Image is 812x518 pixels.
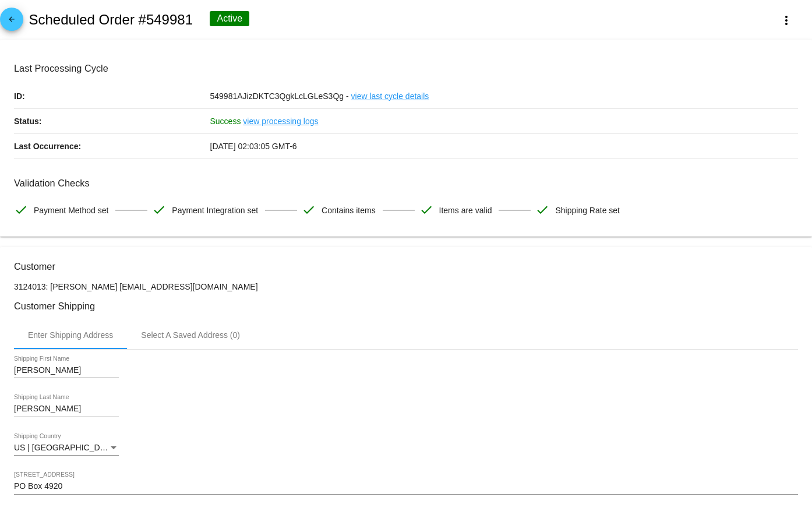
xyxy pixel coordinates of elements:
[152,203,166,217] mat-icon: check
[28,330,113,340] div: Enter Shipping Address
[14,443,117,452] span: US | [GEOGRAPHIC_DATA]
[351,84,429,108] a: view last cycle details
[5,15,19,29] mat-icon: arrow_back
[14,301,798,312] h3: Customer Shipping
[555,198,620,223] span: Shipping Rate set
[302,203,316,217] mat-icon: check
[14,404,119,414] input: Shipping Last Name
[322,198,376,223] span: Contains items
[172,198,258,223] span: Payment Integration set
[14,282,798,291] p: 3124013: [PERSON_NAME] [EMAIL_ADDRESS][DOMAIN_NAME]
[141,330,240,340] div: Select A Saved Address (0)
[14,261,798,272] h3: Customer
[210,117,241,126] span: Success
[210,142,297,151] span: [DATE] 02:03:05 GMT-6
[419,203,433,217] mat-icon: check
[14,203,28,217] mat-icon: check
[14,366,119,375] input: Shipping First Name
[14,443,119,453] mat-select: Shipping Country
[29,12,193,28] h2: Scheduled Order #549981
[14,109,210,133] p: Status:
[210,91,349,101] span: 549981AJizDKTC3QgkLcLGLeS3Qg -
[14,134,210,158] p: Last Occurrence:
[535,203,549,217] mat-icon: check
[210,11,249,26] div: Active
[243,109,318,133] a: view processing logs
[779,13,793,27] mat-icon: more_vert
[14,84,210,108] p: ID:
[14,63,798,74] h3: Last Processing Cycle
[34,198,108,223] span: Payment Method set
[439,198,492,223] span: Items are valid
[14,482,798,491] input: Shipping Street 1
[14,178,798,189] h3: Validation Checks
